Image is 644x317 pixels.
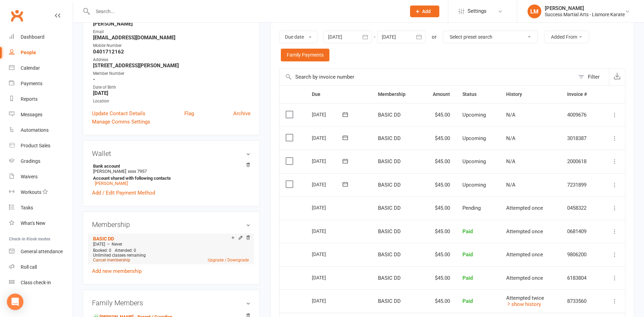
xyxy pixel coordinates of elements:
[506,295,544,301] span: Attempted twice
[93,29,251,35] div: Email
[420,173,456,197] td: $45.00
[93,176,247,181] strong: Account shared with following contacts
[506,205,543,211] span: Attempted once
[208,258,249,262] a: Upgrade / Downgrade
[128,169,147,174] span: xxxx 7957
[9,60,73,76] a: Calendar
[93,90,251,96] strong: [DATE]
[500,86,561,103] th: History
[92,221,251,228] h3: Membership
[456,86,500,103] th: Status
[21,205,33,210] div: Tasks
[21,220,45,226] div: What's New
[378,205,401,211] span: BASIC DD
[420,289,456,313] td: $45.00
[93,253,146,258] span: Unlimited classes remaining
[21,280,51,285] div: Class check-in
[93,49,251,55] strong: 0401712162
[112,242,122,247] span: Never
[93,248,111,253] span: Booked: 0
[21,81,42,86] div: Payments
[545,11,625,18] div: Success Martial Arts - Lismore Karate
[92,268,142,274] a: Add new membership
[506,158,515,165] span: N/A
[378,158,401,165] span: BASIC DD
[312,156,344,166] div: [DATE]
[9,259,73,275] a: Roll call
[561,243,600,266] td: 9806200
[21,112,42,117] div: Messages
[561,220,600,243] td: 0681409
[9,216,73,231] a: What's New
[9,169,73,185] a: Waivers
[561,86,600,103] th: Invoice #
[561,289,600,313] td: 8733560
[378,251,401,258] span: BASIC DD
[9,200,73,216] a: Tasks
[506,251,543,258] span: Attempted once
[184,109,194,118] a: Flag
[92,162,251,187] li: [PERSON_NAME]
[378,228,401,235] span: BASIC DD
[21,249,63,254] div: General attendance
[91,241,251,247] div: —
[9,107,73,122] a: Messages
[306,86,372,103] th: Due
[544,31,589,43] button: Added From
[561,127,600,150] td: 3018387
[21,143,50,148] div: Product Sales
[378,112,401,118] span: BASIC DD
[372,86,420,103] th: Membership
[21,96,38,102] div: Reports
[21,127,49,133] div: Automations
[420,86,456,103] th: Amount
[21,50,36,55] div: People
[420,103,456,127] td: $45.00
[312,226,344,236] div: [DATE]
[420,127,456,150] td: $45.00
[9,29,73,45] a: Dashboard
[561,173,600,197] td: 7231899
[506,182,515,188] span: N/A
[93,84,251,91] div: Date of Birth
[462,135,486,141] span: Upcoming
[312,249,344,259] div: [DATE]
[9,76,73,91] a: Payments
[312,295,344,306] div: [DATE]
[279,69,575,85] input: Search by invoice number
[93,34,251,41] strong: [EMAIL_ADDRESS][DOMAIN_NAME]
[468,3,487,19] span: Settings
[378,275,401,281] span: BASIC DD
[93,70,251,77] div: Member Number
[420,196,456,220] td: $45.00
[279,31,317,43] button: Due date
[7,294,23,310] div: Open Intercom Messenger
[462,112,486,118] span: Upcoming
[378,135,401,141] span: BASIC DD
[233,109,251,118] a: Archive
[93,258,130,262] a: Cancel membership
[420,220,456,243] td: $45.00
[575,69,609,85] button: Filter
[545,5,625,11] div: [PERSON_NAME]
[462,182,486,188] span: Upcoming
[9,45,73,60] a: People
[21,65,40,71] div: Calendar
[93,242,105,247] span: [DATE]
[92,299,251,307] h3: Family Members
[8,7,25,24] a: Clubworx
[422,9,431,14] span: Add
[561,196,600,220] td: 0458322
[21,189,41,195] div: Workouts
[506,301,541,307] a: show history
[21,34,44,40] div: Dashboard
[93,76,251,82] strong: -
[528,4,541,18] div: LM
[93,21,251,27] strong: [PERSON_NAME]
[462,275,473,281] span: Paid
[561,266,600,290] td: 6183804
[410,6,439,17] button: Add
[93,164,247,169] strong: Bank account
[9,244,73,259] a: General attendance kiosk mode
[93,236,114,241] a: BASIC DD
